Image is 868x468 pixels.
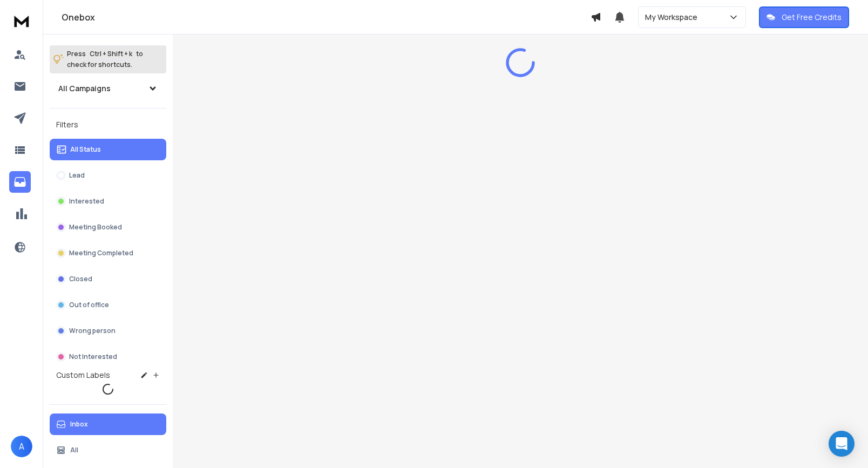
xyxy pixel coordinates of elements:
button: Meeting Booked [50,216,166,238]
p: Inbox [70,420,88,429]
button: Closed [50,268,166,290]
p: Lead [69,171,85,180]
button: Not Interested [50,346,166,368]
button: A [11,436,32,457]
p: Wrong person [69,327,116,335]
button: Get Free Credits [759,6,849,28]
span: Ctrl + Shift + k [88,48,134,60]
h3: Filters [50,117,166,132]
img: logo [11,11,32,31]
p: Interested [69,197,104,206]
p: Meeting Booked [69,223,122,232]
button: All Campaigns [50,78,166,99]
button: Interested [50,191,166,212]
p: My Workspace [645,12,702,23]
button: Meeting Completed [50,242,166,264]
h1: All Campaigns [58,83,111,94]
p: Out of office [69,301,109,309]
button: Wrong person [50,320,166,342]
button: Inbox [50,413,166,435]
p: All [70,446,78,455]
button: All [50,439,166,461]
button: Lead [50,165,166,186]
p: Get Free Credits [782,12,842,23]
button: Out of office [50,294,166,316]
p: Closed [69,275,92,283]
h1: Onebox [62,11,591,24]
p: Meeting Completed [69,249,133,257]
h3: Custom Labels [56,370,110,381]
div: Open Intercom Messenger [829,431,855,457]
p: Press to check for shortcuts. [67,49,143,70]
button: All Status [50,139,166,160]
p: All Status [70,145,101,154]
p: Not Interested [69,352,117,361]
